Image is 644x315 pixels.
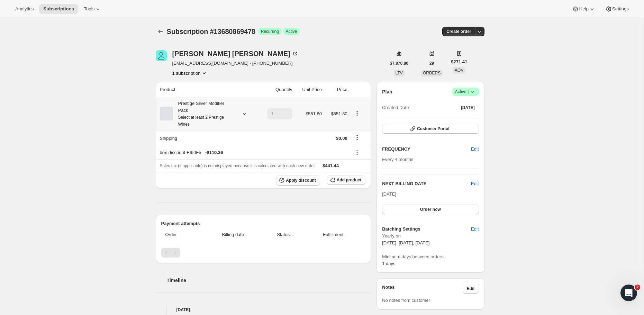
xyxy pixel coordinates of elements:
[446,29,471,34] span: Create order
[451,58,467,65] span: $271.41
[156,82,258,97] th: Product
[467,286,475,291] span: Edit
[382,124,479,134] button: Customer Portal
[635,285,640,290] span: 2
[382,104,409,111] span: Created Date
[305,231,361,238] span: Fulfillment
[172,60,299,67] span: [EMAIL_ADDRESS][DOMAIN_NAME] · [PHONE_NUMBER]
[382,240,429,245] span: [DATE], [DATE], [DATE]
[471,146,479,153] span: Edit
[43,6,74,12] span: Subscriptions
[156,306,371,313] h4: [DATE]
[382,191,396,197] span: [DATE]
[257,82,294,97] th: Quantity
[352,109,363,117] button: Product actions
[156,130,258,146] th: Shipping
[352,134,363,141] button: Shipping actions
[457,103,479,112] button: [DATE]
[442,27,475,36] button: Create order
[396,71,403,75] span: LTV
[276,175,320,186] button: Apply discount
[461,105,475,110] span: [DATE]
[455,88,476,95] span: Active
[323,163,339,168] span: $441.44
[15,6,34,12] span: Analytics
[467,224,483,235] button: Edit
[382,226,471,233] h6: Batching Settings
[306,111,322,116] span: $551.80
[463,284,479,294] button: Edit
[161,248,366,258] nav: Pagination
[620,285,637,301] iframe: Intercom live chat
[266,231,301,238] span: Status
[467,144,483,155] button: Edit
[327,175,365,185] button: Add product
[161,227,203,242] th: Order
[173,100,235,128] div: Prestige Silver Modifier Pack
[337,177,361,183] span: Add product
[172,50,299,57] div: [PERSON_NAME] [PERSON_NAME]
[471,180,479,187] button: Edit
[84,6,94,12] span: Tools
[390,61,408,66] span: $7,870.80
[471,226,479,233] span: Edit
[382,233,479,240] span: Yearly on
[382,261,395,266] span: 1 days
[382,284,463,294] h3: Notes
[324,82,350,97] th: Price
[261,29,279,34] span: Recurring
[80,4,106,14] button: Tools
[178,115,224,127] small: Select at least 2 Prestige Wines
[386,58,412,68] button: $7,870.80
[156,27,165,36] button: Subscriptions
[160,149,347,156] div: box-discount-E9I0F5
[601,4,633,14] button: Settings
[205,231,262,238] span: Billing date
[382,88,392,95] h2: Plan
[331,111,347,116] span: $551.80
[382,146,471,153] h2: FREQUENCY
[205,149,223,156] span: - $110.36
[423,71,441,75] span: ORDERS
[286,178,316,183] span: Apply discount
[160,163,316,168] span: Sales tax (if applicable) is not displayed because it is calculated with each new order.
[156,50,167,61] span: Richard Seay
[382,298,430,303] span: No notes from customer
[167,28,255,35] span: Subscription #13680869478
[382,157,413,162] span: Every 4 months
[612,6,629,12] span: Settings
[11,4,38,14] button: Analytics
[336,136,347,141] span: $0.00
[425,58,438,68] button: 29
[382,180,471,187] h2: NEXT BILLING DATE
[468,89,469,94] span: |
[172,70,208,76] button: Product actions
[161,220,366,227] h2: Payment attempts
[417,126,449,132] span: Customer Portal
[39,4,78,14] button: Subscriptions
[286,29,297,34] span: Active
[429,61,434,66] span: 29
[382,205,479,214] button: Order now
[294,82,324,97] th: Unit Price
[420,207,441,212] span: Order now
[167,277,371,284] h2: Timeline
[568,4,599,14] button: Help
[579,6,588,12] span: Help
[382,253,479,260] span: Minimum days between orders
[455,68,463,73] span: AOV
